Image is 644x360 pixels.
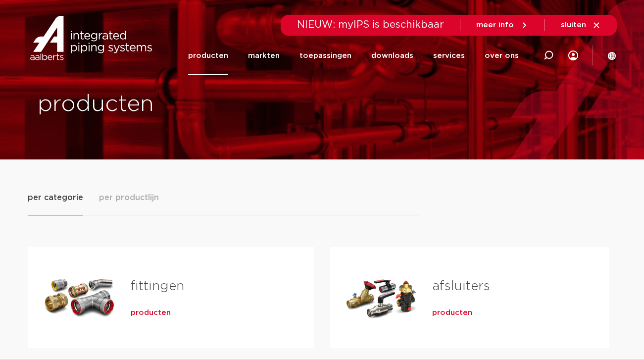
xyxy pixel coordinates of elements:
h1: producten [38,89,317,120]
span: sluiten [561,21,586,29]
span: per productlijn [99,192,159,204]
a: producten [432,308,472,318]
span: NIEUW: myIPS is beschikbaar [297,20,444,30]
a: markten [248,37,280,75]
a: downloads [371,37,413,75]
a: toepassingen [299,37,351,75]
a: services [433,37,465,75]
a: producten [131,308,171,318]
a: sluiten [561,21,601,30]
a: afsluiters [432,280,490,293]
a: meer info [476,21,529,30]
span: meer info [476,21,514,29]
a: over ons [485,37,519,75]
nav: Menu [188,37,519,75]
span: per categorie [28,192,83,204]
a: producten [188,37,228,75]
a: fittingen [131,280,184,293]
